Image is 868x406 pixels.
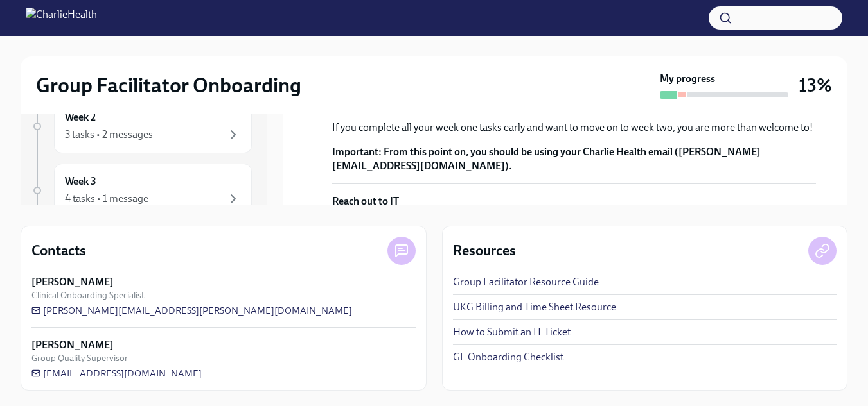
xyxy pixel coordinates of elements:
h2: Group Facilitator Onboarding [36,72,301,98]
p: If you complete all your week one tasks early and want to move on to week two, you are more than ... [332,121,816,135]
img: CharlieHealth [26,8,97,28]
a: How to Submit an IT Ticket [453,325,571,339]
strong: Important: [332,146,382,158]
p: If you're having issues accessing any systems, ➡️ . [332,194,816,223]
strong: My progress [660,72,715,86]
a: Week 34 tasks • 1 message [31,164,252,217]
h3: 13% [799,74,832,97]
h6: Week 2 [65,110,96,124]
a: Week 23 tasks • 2 messages [31,99,252,153]
div: 4 tasks • 1 message [65,192,148,206]
h4: Contacts [31,241,86,260]
h4: Resources [453,241,516,260]
a: UKG Billing and Time Sheet Resource [453,300,616,314]
strong: [PERSON_NAME] [31,275,114,289]
a: GF Onboarding Checklist [453,350,563,364]
span: Group Quality Supervisor [31,352,128,364]
span: Clinical Onboarding Specialist [31,289,145,301]
strong: [PERSON_NAME] [31,338,114,352]
strong: Reach out to IT [332,195,399,207]
a: [EMAIL_ADDRESS][DOMAIN_NAME] [31,367,202,380]
strong: From this point on, you should be using your Charlie Health email ([PERSON_NAME][EMAIL_ADDRESS][D... [332,146,761,172]
a: Group Facilitator Resource Guide [453,275,599,289]
h6: Week 3 [65,174,96,189]
a: [PERSON_NAME][EMAIL_ADDRESS][PERSON_NAME][DOMAIN_NAME] [31,304,352,317]
div: 3 tasks • 2 messages [65,128,153,142]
